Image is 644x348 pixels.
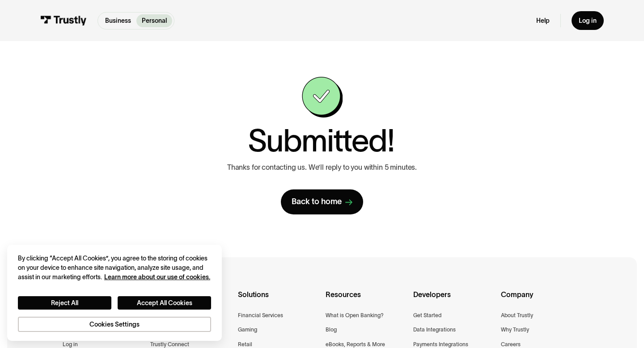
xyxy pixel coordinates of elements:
h1: Submitted! [248,125,394,156]
button: Cookies Settings [18,317,211,332]
div: Back to home [292,197,342,207]
button: Reject All [18,296,111,310]
img: Trustly Logo [40,16,87,25]
div: Resources [326,289,406,311]
a: Financial Services [238,311,283,320]
button: Accept All Cookies [118,296,211,310]
a: About Trustly [501,311,533,320]
p: Thanks for contacting us. We’ll reply to you within 5 minutes. [227,163,417,172]
a: Get Started [413,311,441,320]
p: Business [105,16,131,25]
a: Help [536,17,550,25]
div: Privacy [18,254,211,332]
a: Blog [326,325,337,335]
div: Cookie banner [7,245,222,341]
a: Data Integrations [413,325,456,335]
a: Log in [572,11,604,30]
div: Developers [413,289,494,311]
a: Why Trustly [501,325,529,335]
a: What is Open Banking? [326,311,384,320]
a: Gaming [238,325,257,335]
a: Personal [136,14,172,27]
div: Company [501,289,581,311]
a: Back to home [281,189,363,214]
div: Solutions [238,289,318,311]
p: Personal [142,16,167,25]
div: By clicking “Accept All Cookies”, you agree to the storing of cookies on your device to enhance s... [18,254,211,282]
a: Business [100,14,136,27]
a: More information about your privacy, opens in a new tab [104,273,210,281]
div: Log in [579,17,597,25]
